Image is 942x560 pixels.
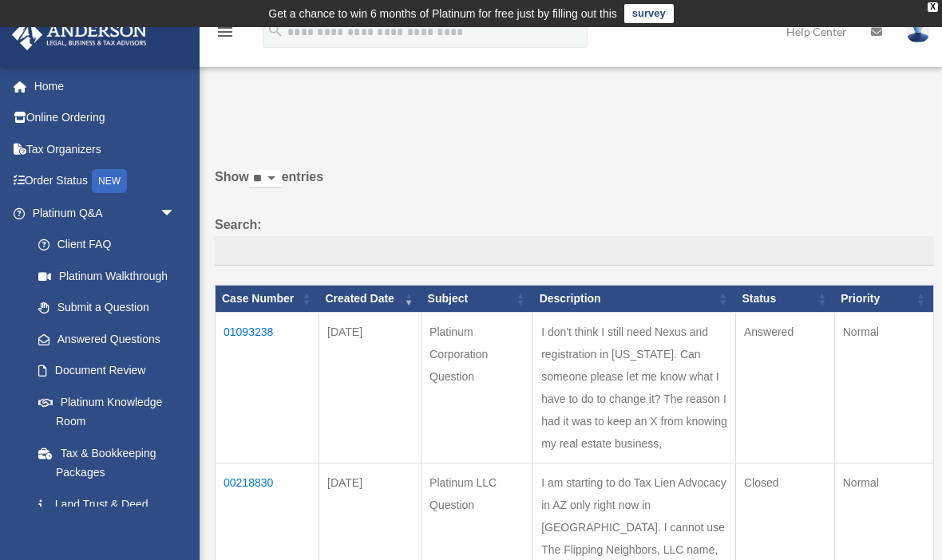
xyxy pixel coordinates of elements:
a: Platinum Knowledge Room [22,386,192,437]
div: NEW [92,169,127,193]
th: Subject: activate to sort column ascending [422,286,533,313]
img: User Pic [906,20,930,43]
input: Search: [215,236,934,266]
td: Normal [834,312,933,463]
a: Submit a Question [22,292,192,324]
label: Show entries [215,166,934,204]
a: Platinum Walkthrough [22,260,192,292]
div: Get a chance to win 6 months of Platinum for free just by filling out this [268,4,617,23]
span: arrow_drop_down [160,197,192,230]
div: close [928,2,938,12]
a: Platinum Q&Aarrow_drop_down [11,197,192,229]
td: Platinum Corporation Question [422,312,533,463]
a: Tax & Bookkeeping Packages [22,437,192,488]
a: Answered Questions [22,323,184,355]
th: Case Number: activate to sort column ascending [216,286,319,313]
td: I don't think I still need Nexus and registration in [US_STATE]. Can someone please let me know w... [533,312,736,463]
td: [DATE] [319,312,422,463]
img: Anderson Advisors Platinum Portal [7,19,152,50]
a: Tax Organizers [11,133,200,165]
th: Status: activate to sort column ascending [735,286,834,313]
a: Order StatusNEW [11,165,200,198]
i: search [267,22,284,39]
a: Document Review [22,355,192,387]
i: menu [216,22,235,41]
label: Search: [215,214,934,266]
th: Created Date: activate to sort column ascending [319,286,422,313]
a: Client FAQ [22,229,192,261]
a: Online Ordering [11,102,200,134]
th: Priority: activate to sort column ascending [834,286,933,313]
a: Home [11,70,200,102]
th: Description: activate to sort column ascending [533,286,736,313]
td: 01093238 [216,312,319,463]
td: Answered [735,312,834,463]
a: survey [624,4,674,23]
a: menu [216,28,235,41]
select: Showentries [249,170,282,188]
a: Land Trust & Deed Forum [22,488,192,539]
